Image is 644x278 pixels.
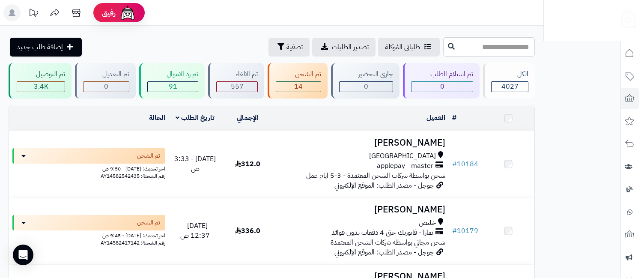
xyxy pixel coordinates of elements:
[378,38,440,57] a: طلباتي المُوكلة
[119,4,136,21] img: ai-face.png
[452,226,457,236] span: #
[452,113,456,123] a: #
[217,82,257,92] div: 557
[501,81,519,92] span: 4027
[331,237,445,248] span: شحن مجاني بواسطة شركات الشحن المعتمدة
[268,38,310,57] button: تصفية
[174,154,216,174] span: [DATE] - 3:33 ص
[73,63,137,99] a: تم التعديل 0
[101,172,165,180] span: رقم الشحنة: AY14582542435
[426,113,445,123] a: العميل
[401,63,481,99] a: تم استلام الطلب 0
[411,82,473,92] div: 0
[332,42,369,52] span: تصدير الطلبات
[312,38,376,57] a: تصدير الطلبات
[147,69,198,79] div: تم رد الاموال
[481,63,537,99] a: الكل4027
[13,245,33,265] div: Open Intercom Messenger
[339,69,393,79] div: جاري التحضير
[276,82,321,92] div: 14
[101,239,165,247] span: رقم الشحنة: AY14582417142
[615,6,636,28] img: logo
[12,164,165,173] div: اخر تحديث: [DATE] - 9:50 ص
[277,138,446,148] h3: [PERSON_NAME]
[102,8,116,18] span: رفيق
[385,42,420,52] span: طلباتي المُوكلة
[216,69,258,79] div: تم الالغاء
[34,81,48,92] span: 3.4K
[231,81,244,92] span: 557
[235,159,260,169] span: 312.0
[452,226,478,236] a: #10179
[149,113,165,123] a: الحالة
[169,81,177,92] span: 91
[235,226,260,236] span: 336.0
[440,81,444,92] span: 0
[206,63,266,99] a: تم الالغاء 557
[294,81,303,92] span: 14
[377,161,433,171] span: applepay - master
[329,63,401,99] a: جاري التحضير 0
[180,221,210,241] span: [DATE] - 12:37 ص
[334,180,434,191] span: جوجل - مصدر الطلب: الموقع الإلكتروني
[237,113,258,123] a: الإجمالي
[12,230,165,239] div: اخر تحديث: [DATE] - 9:45 ص
[7,63,73,99] a: تم التوصيل 3.4K
[369,151,436,161] span: [GEOGRAPHIC_DATA]
[17,42,63,52] span: إضافة طلب جديد
[491,69,528,79] div: الكل
[10,38,82,57] a: إضافة طلب جديد
[266,63,329,99] a: تم الشحن 14
[452,159,457,169] span: #
[137,63,206,99] a: تم رد الاموال 91
[176,113,215,123] a: تاريخ الطلب
[83,82,129,92] div: 0
[331,228,433,238] span: تمارا - فاتورتك حتى 4 دفعات بدون فوائد
[419,218,436,228] span: خليص
[452,159,478,169] a: #10184
[340,82,393,92] div: 0
[104,81,108,92] span: 0
[276,69,321,79] div: تم الشحن
[83,69,129,79] div: تم التعديل
[411,69,473,79] div: تم استلام الطلب
[23,4,44,24] a: تحديثات المنصة
[148,82,198,92] div: 91
[137,152,160,160] span: تم الشحن
[286,42,303,52] span: تصفية
[277,205,446,215] h3: [PERSON_NAME]
[334,247,434,257] span: جوجل - مصدر الطلب: الموقع الإلكتروني
[137,218,160,227] span: تم الشحن
[17,69,65,79] div: تم التوصيل
[17,82,65,92] div: 3365
[364,81,368,92] span: 0
[306,170,445,181] span: شحن بواسطة شركات الشحن المعتمدة - 3-5 ايام عمل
